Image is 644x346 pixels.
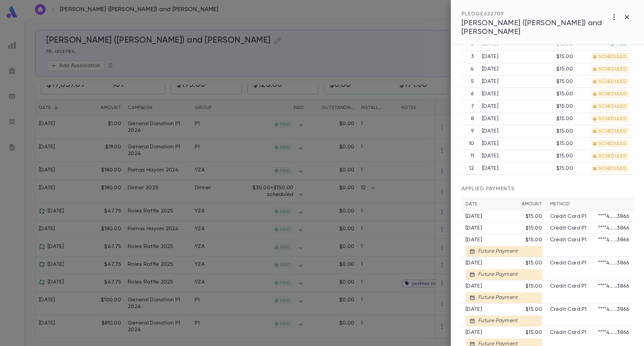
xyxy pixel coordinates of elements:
[466,201,522,207] div: Date
[550,225,586,232] p: Credit Card P1
[475,317,518,324] div: Future Payment
[466,283,526,290] div: [DATE]
[478,88,527,100] td: [DATE]
[528,150,577,162] td: $15.00
[596,116,629,121] span: SCHEDULED
[478,113,527,125] td: [DATE]
[462,186,515,192] span: APPLIED PAYMENTS
[466,225,526,232] div: [DATE]
[550,329,586,336] p: Credit Card P1
[596,141,629,146] span: SCHEDULED
[475,248,518,255] div: Future Payment
[596,104,629,109] span: SCHEDULED
[526,306,542,313] div: $15.00
[462,125,478,138] th: 9
[550,260,586,266] p: Credit Card P1
[478,63,527,76] td: [DATE]
[462,19,602,36] span: [PERSON_NAME] ([PERSON_NAME]) and [PERSON_NAME]
[528,63,577,76] td: $15.00
[596,79,629,84] span: SCHEDULED
[526,237,542,243] div: $15.00
[546,198,633,210] th: Method
[526,213,542,220] div: $15.00
[462,113,478,125] th: 8
[462,88,478,100] th: 6
[478,138,527,150] td: [DATE]
[528,138,577,150] td: $15.00
[462,63,478,76] th: 4
[528,162,577,175] td: $15.00
[550,237,586,243] p: Credit Card P1
[478,125,527,138] td: [DATE]
[596,166,629,171] span: SCHEDULED
[528,125,577,138] td: $15.00
[550,306,586,313] p: Credit Card P1
[528,113,577,125] td: $15.00
[462,11,608,17] div: PLEDGE 622709
[522,201,542,207] div: Amount
[596,153,629,159] span: SCHEDULED
[528,51,577,63] td: $15.00
[528,76,577,88] td: $15.00
[596,66,629,72] span: SCHEDULED
[478,150,527,162] td: [DATE]
[462,138,478,150] th: 10
[478,76,527,88] td: [DATE]
[596,91,629,97] span: SCHEDULED
[526,329,542,336] div: $15.00
[478,162,527,175] td: [DATE]
[596,54,629,59] span: SCHEDULED
[526,260,542,266] div: $15.00
[550,283,586,290] p: Credit Card P1
[596,129,629,134] span: SCHEDULED
[526,283,542,290] div: $15.00
[466,329,526,336] div: [DATE]
[475,271,518,278] div: Future Payment
[462,51,478,63] th: 3
[528,88,577,100] td: $15.00
[466,260,526,266] div: [DATE]
[462,76,478,88] th: 5
[526,225,542,232] div: $15.00
[478,51,527,63] td: [DATE]
[478,100,527,113] td: [DATE]
[550,213,586,220] p: Credit Card P1
[466,237,526,243] div: [DATE]
[466,306,526,313] div: [DATE]
[462,150,478,162] th: 11
[475,294,518,301] div: Future Payment
[466,213,526,220] div: [DATE]
[528,100,577,113] td: $15.00
[462,162,478,175] th: 12
[462,100,478,113] th: 7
